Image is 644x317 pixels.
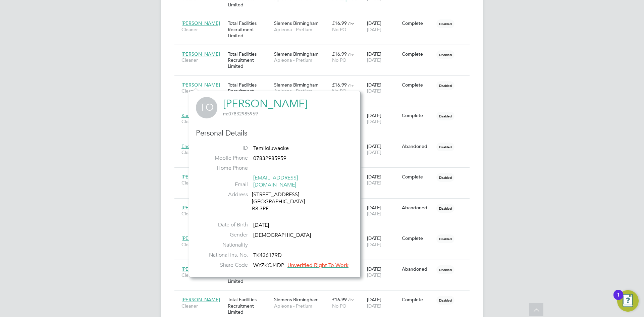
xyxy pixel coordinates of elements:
span: Siemens Birmingham [274,20,319,26]
label: ID [201,145,248,152]
div: [DATE] [365,140,400,159]
span: Cleaner [181,272,224,278]
span: / hr [348,297,354,302]
span: Cleaner [181,303,224,309]
div: [DATE] [365,109,400,128]
span: [DATE] [367,57,381,63]
span: [DATE] [367,149,381,155]
label: Gender [201,231,248,239]
span: [DATE] [367,303,381,309]
label: Address [201,191,248,198]
span: [DATE] [367,211,381,217]
span: Cleaner [181,211,224,217]
span: / hr [348,83,354,88]
a: [EMAIL_ADDRESS][DOMAIN_NAME] [253,174,298,188]
span: [DATE] [367,88,381,94]
span: No PO [332,303,346,309]
span: [PERSON_NAME] [181,266,220,272]
span: [PERSON_NAME] [181,235,220,241]
span: Unverified Right To Work [287,262,348,269]
span: Siemens Birmingham [274,82,319,88]
span: WYZKCJ4DP [253,262,284,269]
span: [DATE] [253,222,269,228]
div: Total Facilities Recruitment Limited [226,48,272,73]
span: Disabled [436,81,454,90]
div: Complete [402,20,433,26]
span: / hr [348,21,354,26]
div: Complete [402,82,433,88]
a: Endurance Effion…CleanerTotal Facilities Recruitment LimitedSiemens BirminghamApleona - Pretium£1... [180,140,470,145]
div: [DATE] [365,232,400,251]
label: Mobile Phone [201,155,248,162]
span: Apleona - Pretium [274,27,329,33]
span: Siemens Birmingham [274,51,319,57]
div: [DATE] [365,263,400,281]
div: 1 [617,295,620,304]
div: [DATE] [365,17,400,36]
a: [PERSON_NAME]CleanerTotal Facilities Recruitment LimitedSiemens BirminghamApleona - Pretium£16.99... [180,47,470,53]
span: No PO [332,57,346,63]
div: [STREET_ADDRESS] [GEOGRAPHIC_DATA] B8 3PF [252,191,316,212]
span: Disabled [436,112,454,120]
span: Endurance Effion… [181,143,223,149]
span: Disabled [436,234,454,243]
div: [DATE] [365,48,400,66]
span: [DATE] [367,272,381,278]
span: TO [196,97,217,118]
span: £16.99 [332,82,347,88]
button: Open Resource Center, 1 new notification [617,290,639,312]
span: [PERSON_NAME] [181,174,220,180]
span: Disabled [436,173,454,182]
span: Cleaner [181,180,224,186]
span: [DATE] [367,118,381,124]
a: [PERSON_NAME]CleanerTotal Facilities Recruitment LimitedSiemens BirminghamApleona - Pretium£16.99... [180,78,470,84]
span: m: [223,111,228,117]
span: Temiloluwaoke [253,145,289,152]
span: £16.99 [332,297,347,303]
span: [DATE] [367,27,381,33]
label: Share Code [201,262,248,269]
span: Cleaner [181,118,224,124]
a: [PERSON_NAME] [223,97,308,110]
span: [PERSON_NAME] [181,297,220,303]
a: [PERSON_NAME]CleanerTotal Facilities Recruitment LimitedSiemens BirminghamApleona - Pretium£16.99... [180,170,470,176]
a: Karuna K CCleanerTotal Facilities Recruitment LimitedSiemens BirminghamApleona - Pretium£16.99 / ... [180,109,470,114]
span: Siemens Birmingham [274,297,319,303]
div: [DATE] [365,201,400,220]
div: Total Facilities Recruitment Limited [226,17,272,42]
a: [PERSON_NAME]CleanerTotal Facilities Recruitment LimitedSiemens BirminghamApleona - Pretium£16.99... [180,16,470,22]
span: [DATE] [367,242,381,248]
div: Complete [402,235,433,241]
span: Karuna K C [181,112,205,118]
span: Disabled [436,143,454,151]
div: Abandoned [402,143,433,149]
span: No PO [332,88,346,94]
span: 07832985959 [253,155,286,162]
div: Complete [402,51,433,57]
span: [PERSON_NAME] [181,82,220,88]
span: [DATE] [367,180,381,186]
div: Complete [402,112,433,118]
div: Abandoned [402,266,433,272]
div: Total Facilities Recruitment Limited [226,78,272,104]
div: [DATE] [365,78,400,97]
div: Abandoned [402,205,433,211]
a: [PERSON_NAME]CleanerTotal Facilities Recruitment LimitedSiemens BirminghamApleona - Pretium£16.99... [180,262,470,268]
span: Disabled [436,204,454,213]
span: Disabled [436,19,454,28]
label: Email [201,181,248,188]
span: £16.99 [332,20,347,26]
span: 07832985959 [223,111,258,117]
label: Date of Birth [201,221,248,228]
label: Home Phone [201,165,248,172]
span: Apleona - Pretium [274,57,329,63]
span: TK436179D [253,252,282,259]
a: [PERSON_NAME]CleanerTotal Facilities Recruitment LimitedSiemens BirminghamApleona - Pretium£16.99... [180,231,470,237]
div: Complete [402,297,433,303]
span: No PO [332,27,346,33]
span: [PERSON_NAME] [181,205,220,211]
span: Disabled [436,265,454,274]
div: Complete [402,174,433,180]
div: [DATE] [365,293,400,312]
label: National Ins. No. [201,252,248,259]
